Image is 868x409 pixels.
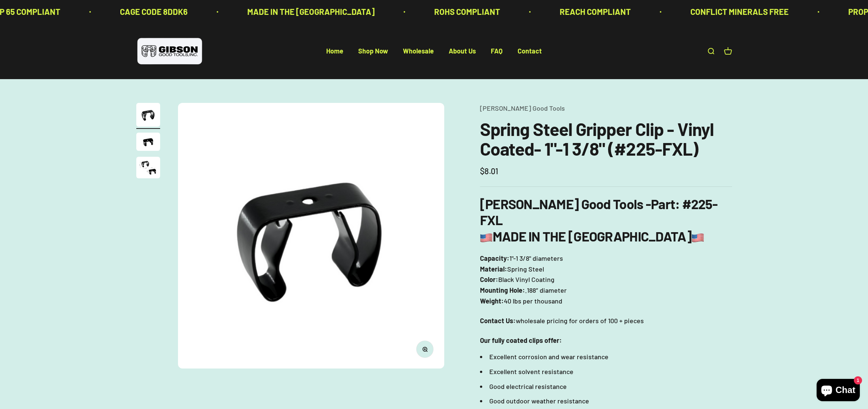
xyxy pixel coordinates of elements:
[480,104,565,112] a: [PERSON_NAME] Good Tools
[480,254,509,262] b: Capacity:
[651,196,675,212] span: Part
[136,133,160,153] button: Go to item 2
[480,265,507,273] b: Material:
[480,119,732,159] h1: Spring Steel Gripper Clip - Vinyl Coated- 1"-1 3/8" (#225-FXL)
[480,317,516,325] strong: Contact Us:
[326,47,343,55] a: Home
[507,264,544,275] span: Spring Steel
[480,228,704,244] b: MADE IN THE [GEOGRAPHIC_DATA]
[480,297,504,305] b: Weight:
[682,5,780,18] p: CONFLICT MINERALS FREE
[480,336,562,344] strong: Our fully coated clips offer:
[504,296,562,306] span: 40 lbs per thousand
[449,47,476,55] a: About Us
[489,367,573,376] span: Excellent solvent resistance
[358,47,388,55] a: Shop Now
[112,5,179,18] p: CAGE CODE 8DDK6
[525,285,567,296] span: .188″ diameter
[551,5,623,18] p: REACH COMPLIANT
[509,253,563,264] span: 1"-1 3/8" diameters
[178,103,444,369] img: Gripper clip, made & shipped from the USA!
[136,157,160,181] button: Go to item 3
[136,103,160,129] button: Go to item 1
[489,382,567,390] span: Good electrical resistance
[480,196,718,228] b: : #225-FXL
[480,315,732,326] p: wholesale pricing for orders of 100 + pieces
[489,397,589,405] span: Good outdoor weather resistance
[239,5,366,18] p: MADE IN THE [GEOGRAPHIC_DATA]
[498,274,554,285] span: Black Vinyl Coating
[518,47,542,55] a: Contact
[426,5,492,18] p: ROHS COMPLIANT
[136,133,160,151] img: close up of a spring steel gripper clip, tool clip, durable, secure holding, Excellent corrosion ...
[491,47,503,55] a: FAQ
[480,275,498,283] b: Color:
[489,353,608,361] span: Excellent corrosion and wear resistance
[136,157,160,178] img: close up of a spring steel gripper clip, tool clip, durable, secure holding, Excellent corrosion ...
[403,47,434,55] a: Wholesale
[814,379,862,403] inbox-online-store-chat: Shopify online store chat
[480,165,498,178] sale-price: $8.01
[480,286,525,294] b: Mounting Hole:
[480,196,675,212] b: [PERSON_NAME] Good Tools -
[136,103,160,127] img: Gripper clip, made & shipped from the USA!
